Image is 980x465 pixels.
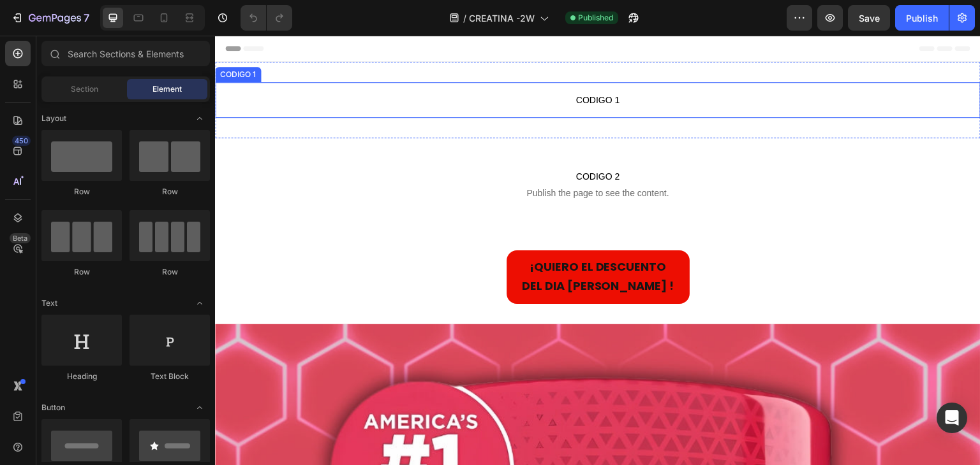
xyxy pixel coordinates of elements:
[241,5,292,31] div: Undo/Redo
[71,83,98,95] span: Section
[41,371,122,382] div: Heading
[469,11,535,25] span: CREATINA -2W
[848,5,890,31] button: Save
[41,402,65,413] span: Button
[12,136,31,146] div: 450
[315,223,452,239] strong: ¡QUIERO EL DESCUENTO
[41,186,122,197] div: Row
[130,266,210,278] div: Row
[152,83,182,95] span: Element
[10,233,31,243] div: Beta
[41,113,66,124] span: Layout
[895,5,949,31] button: Publish
[130,186,210,197] div: Row
[41,297,57,309] span: Text
[189,397,210,418] span: Toggle open
[130,371,210,382] div: Text Block
[84,10,89,25] p: 7
[189,108,210,129] span: Toggle open
[292,215,475,268] a: ¡QUIERO EL DESCUENTODEL DIA [PERSON_NAME] !
[937,403,967,433] div: Open Intercom Messenger
[215,36,980,465] iframe: Design area
[859,13,880,24] span: Save
[189,293,210,313] span: Toggle open
[463,11,466,25] span: /
[578,12,613,24] span: Published
[41,41,210,66] input: Search Sections & Elements
[906,11,938,25] div: Publish
[5,5,95,31] button: 7
[41,266,122,278] div: Row
[307,242,459,258] strong: DEL DIA [PERSON_NAME] !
